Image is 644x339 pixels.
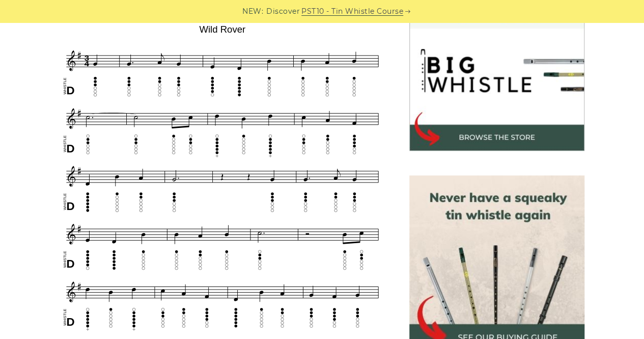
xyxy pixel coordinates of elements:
span: Discover [266,6,300,17]
span: NEW: [242,6,263,17]
a: PST10 - Tin Whistle Course [301,6,403,17]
